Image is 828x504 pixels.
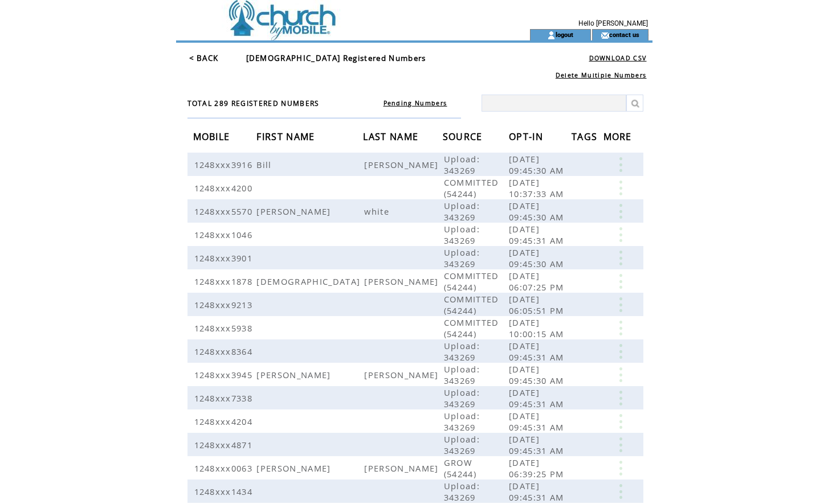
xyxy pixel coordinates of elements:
[509,317,567,339] span: [DATE] 10:00:15 AM
[256,206,333,217] span: [PERSON_NAME]
[384,99,447,107] a: Pending Numbers
[194,322,256,334] span: 1248xxx5938
[194,159,256,170] span: 1248xxx3916
[194,182,256,194] span: 1248xxx4200
[194,206,256,217] span: 1248xxx5570
[444,317,499,339] span: COMMITTED (54244)
[547,31,556,40] img: account_icon.gif
[444,340,480,363] span: Upload: 343269
[601,31,609,40] img: contact_us_icon.gif
[572,133,600,140] a: TAGS
[509,457,567,480] span: [DATE] 06:39:25 PM
[363,133,421,140] a: LAST NAME
[364,462,441,474] span: [PERSON_NAME]
[578,19,648,27] span: Hello [PERSON_NAME]
[194,299,256,310] span: 1248xxx9213
[444,223,480,246] span: Upload: 343269
[194,486,256,497] span: 1248xxx1434
[444,177,499,199] span: COMMITTED (54244)
[603,128,635,149] span: MORE
[364,206,392,217] span: white
[246,53,426,63] span: [DEMOGRAPHIC_DATA] Registered Numbers
[194,392,256,404] span: 1248xxx7338
[444,363,480,386] span: Upload: 343269
[194,439,256,450] span: 1248xxx4871
[256,159,274,170] span: Bill
[509,340,567,363] span: [DATE] 09:45:31 AM
[256,462,333,474] span: [PERSON_NAME]
[256,133,317,140] a: FIRST NAME
[194,369,256,380] span: 1248xxx3945
[509,387,567,409] span: [DATE] 09:45:31 AM
[444,270,499,293] span: COMMITTED (54244)
[256,276,363,287] span: [DEMOGRAPHIC_DATA]
[509,133,546,140] a: OPT-IN
[193,128,233,149] span: MOBILE
[444,387,480,409] span: Upload: 343269
[444,247,480,269] span: Upload: 343269
[189,53,219,63] a: < BACK
[194,346,256,357] span: 1248xxx8364
[194,416,256,427] span: 1248xxx4204
[256,128,317,149] span: FIRST NAME
[509,480,567,503] span: [DATE] 09:45:31 AM
[509,247,567,269] span: [DATE] 09:45:30 AM
[187,99,320,108] span: TOTAL 289 REGISTERED NUMBERS
[444,480,480,503] span: Upload: 343269
[443,128,486,149] span: SOURCE
[364,159,441,170] span: [PERSON_NAME]
[444,153,480,176] span: Upload: 343269
[443,133,486,140] a: SOURCE
[572,128,600,149] span: TAGS
[444,410,480,433] span: Upload: 343269
[509,270,567,293] span: [DATE] 06:07:25 PM
[509,128,546,149] span: OPT-IN
[194,229,256,240] span: 1248xxx1046
[444,293,499,316] span: COMMITTED (54244)
[556,31,573,38] a: logout
[509,410,567,433] span: [DATE] 09:45:31 AM
[509,200,567,223] span: [DATE] 09:45:30 AM
[256,369,333,380] span: [PERSON_NAME]
[364,276,441,287] span: [PERSON_NAME]
[194,462,256,474] span: 1248xxx0063
[509,223,567,246] span: [DATE] 09:45:31 AM
[444,200,480,223] span: Upload: 343269
[509,153,567,176] span: [DATE] 09:45:30 AM
[509,177,567,199] span: [DATE] 10:37:33 AM
[444,433,480,456] span: Upload: 343269
[444,457,479,480] span: GROW (54244)
[509,363,567,386] span: [DATE] 09:45:30 AM
[364,369,441,380] span: [PERSON_NAME]
[194,252,256,264] span: 1248xxx3901
[589,54,647,62] a: DOWNLOAD CSV
[193,133,233,140] a: MOBILE
[509,293,567,316] span: [DATE] 06:05:51 PM
[194,276,256,287] span: 1248xxx1878
[363,128,421,149] span: LAST NAME
[609,31,639,38] a: contact us
[556,71,647,79] a: Delete Multiple Numbers
[509,433,567,456] span: [DATE] 09:45:31 AM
